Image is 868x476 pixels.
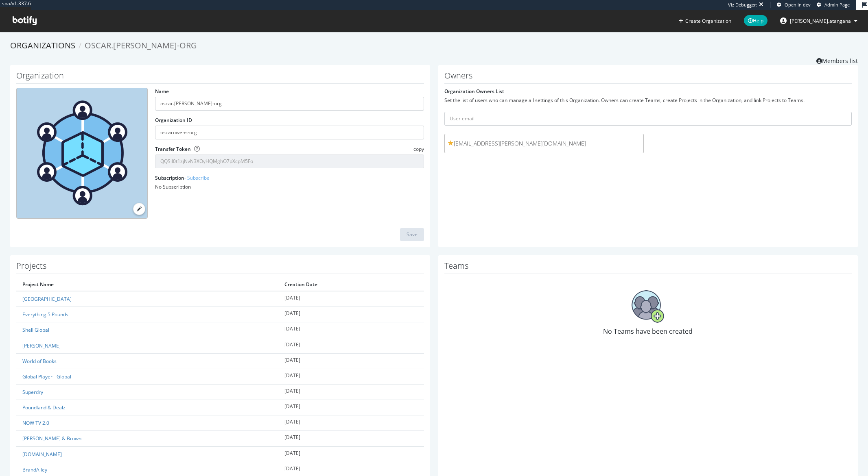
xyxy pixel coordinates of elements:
a: [GEOGRAPHIC_DATA] [22,296,72,302]
td: [DATE] [278,415,424,431]
a: Open in dev [777,2,811,8]
td: [DATE] [278,291,424,307]
h1: Teams [444,261,852,274]
label: Subscription [155,174,210,181]
a: [DOMAIN_NAME] [22,451,62,458]
td: [DATE] [278,431,424,446]
ol: breadcrumbs [10,40,858,52]
div: Save [407,231,418,238]
a: World of Books [22,358,57,365]
a: BrandAlley [22,466,47,473]
th: Project Name [16,278,278,291]
td: [DATE] [278,353,424,369]
label: Organization ID [155,117,192,124]
div: No Subscription [155,183,424,190]
td: [DATE] [278,385,424,400]
span: copy [413,146,424,152]
td: [DATE] [278,369,424,384]
div: Set the list of users who can manage all settings of this Organization. Owners can create Teams, ... [444,97,852,104]
td: [DATE] [278,400,424,415]
a: [PERSON_NAME] [22,342,61,349]
a: Superdry [22,389,43,396]
button: Save [400,228,424,241]
h1: Projects [16,261,424,274]
span: renaud.atangana [790,17,851,24]
a: Members list [816,55,858,65]
a: Poundland & Dealz [22,404,66,411]
td: [DATE] [278,338,424,353]
input: Organization ID [155,126,424,139]
span: No Teams have been created [603,327,693,336]
button: [PERSON_NAME].atangana [774,14,864,27]
label: Transfer Token [155,146,191,152]
span: [EMAIL_ADDRESS][PERSON_NAME][DOMAIN_NAME] [448,139,641,148]
button: Create Organization [678,17,732,25]
label: Organization Owners List [444,88,504,95]
a: - Subscribe [184,174,210,181]
label: Name [155,88,169,95]
h1: Owners [444,71,852,84]
div: Viz Debugger: [728,2,757,8]
td: [DATE] [278,446,424,462]
h1: Organization [16,71,424,84]
span: Admin Page [824,2,850,8]
span: oscar.[PERSON_NAME]-org [85,40,197,51]
input: name [155,97,424,111]
a: NOW TV 2.0 [22,419,49,426]
td: [DATE] [278,307,424,322]
img: No Teams have been created [632,290,664,323]
a: Organizations [10,40,75,51]
span: Help [744,15,767,26]
a: Admin Page [817,2,850,8]
th: Creation Date [278,278,424,291]
a: [PERSON_NAME] & Brown [22,435,81,442]
input: User email [444,112,852,126]
a: Shell Global [22,326,49,333]
span: Open in dev [785,2,811,8]
td: [DATE] [278,322,424,338]
a: Global Player - Global [22,373,71,380]
a: Everything 5 Pounds [22,311,68,318]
